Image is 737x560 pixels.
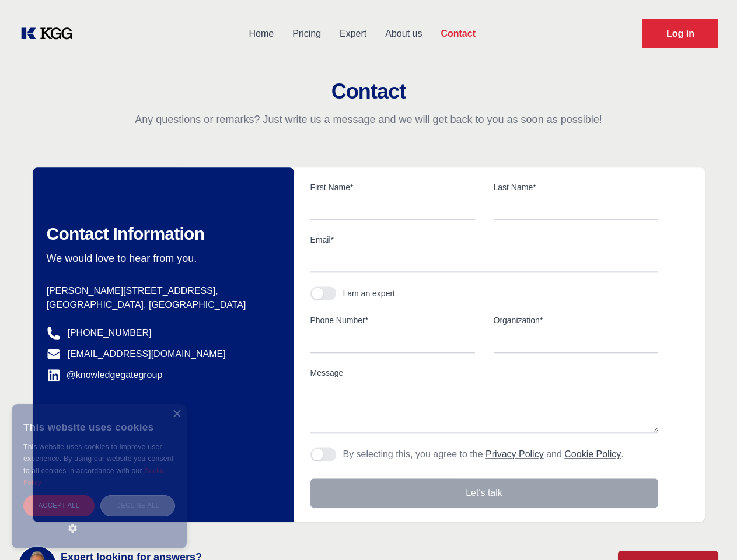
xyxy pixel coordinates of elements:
span: This website uses cookies to improve user experience. By using our website you consent to all coo... [23,443,173,475]
p: Any questions or remarks? Just write us a message and we will get back to you as soon as possible! [14,113,723,127]
div: Accept all [23,495,95,516]
label: Organization* [494,314,658,326]
a: [PHONE_NUMBER] [68,326,152,340]
a: Pricing [283,19,330,49]
iframe: Chat Widget [679,504,737,560]
p: [PERSON_NAME][STREET_ADDRESS], [47,284,275,298]
label: Message [310,367,658,379]
a: @knowledgegategroup [47,368,163,382]
div: Close [172,410,181,419]
button: Let's talk [310,478,658,508]
a: Cookie Policy [564,449,621,459]
p: By selecting this, you agree to the and . [343,447,624,461]
h2: Contact Information [47,223,275,244]
a: Request Demo [642,19,718,48]
label: Email* [310,234,658,246]
label: Last Name* [494,181,658,193]
h2: Contact [14,80,723,103]
label: Phone Number* [310,314,475,326]
a: Home [239,19,283,49]
a: [EMAIL_ADDRESS][DOMAIN_NAME] [68,347,226,361]
a: Contact [431,19,485,49]
p: We would love to hear from you. [47,251,275,265]
a: About us [376,19,431,49]
div: I am an expert [343,288,396,299]
p: [GEOGRAPHIC_DATA], [GEOGRAPHIC_DATA] [47,298,275,312]
a: Expert [330,19,376,49]
div: Decline all [100,495,175,516]
a: KOL Knowledge Platform: Talk to Key External Experts (KEE) [19,24,82,43]
div: Cookie settings [13,549,72,555]
label: First Name* [310,181,475,193]
div: This website uses cookies [23,413,175,441]
a: Privacy Policy [485,449,544,459]
a: Cookie Policy [23,467,166,486]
